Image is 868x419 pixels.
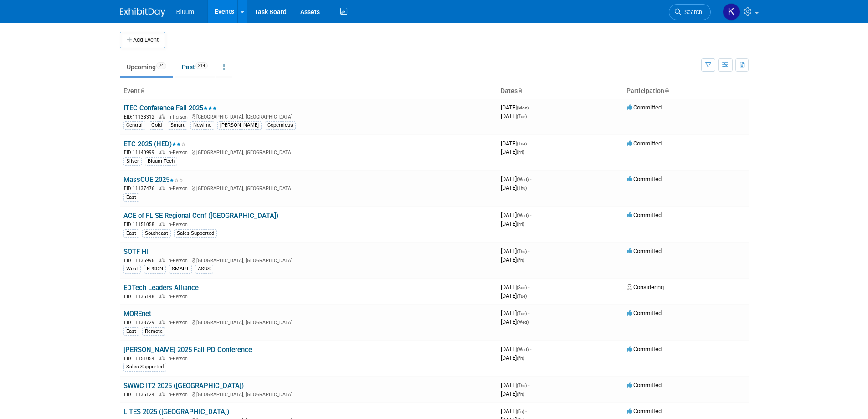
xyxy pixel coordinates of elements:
div: Bluum Tech [145,157,177,166]
span: [DATE] [501,248,529,254]
span: In-Person [167,114,190,120]
span: EID: 11135996 [124,258,158,263]
span: EID: 11140999 [124,150,158,155]
span: In-Person [167,222,190,228]
span: Committed [627,212,662,218]
a: SWWC IT2 2025 ([GEOGRAPHIC_DATA]) [123,382,244,390]
a: MassCUE 2025 [123,176,183,184]
div: [GEOGRAPHIC_DATA], [GEOGRAPHIC_DATA] [123,113,493,120]
span: [DATE] [501,148,524,155]
span: (Wed) [517,347,529,352]
span: - [528,382,529,388]
a: EDTech Leaders Alliance [123,284,199,292]
span: In-Person [167,356,190,362]
a: SOTF HI [123,248,149,256]
span: EID: 11137476 [124,186,158,191]
span: In-Person [167,392,190,398]
div: [GEOGRAPHIC_DATA], [GEOGRAPHIC_DATA] [123,318,493,326]
a: Sort by Start Date [518,87,522,94]
th: Participation [623,83,749,99]
div: Southeast [142,229,171,238]
div: [GEOGRAPHIC_DATA], [GEOGRAPHIC_DATA] [123,184,493,192]
button: Add Event [120,32,165,48]
span: - [528,140,529,147]
span: EID: 11136148 [124,294,158,299]
a: Sort by Participation Type [664,87,669,94]
span: [DATE] [501,220,524,227]
a: ITEC Conference Fall 2025 [123,104,217,112]
span: (Thu) [517,383,527,388]
span: (Wed) [517,320,529,325]
div: Remote [142,327,165,336]
span: Committed [627,408,662,414]
span: Bluum [176,8,195,16]
span: [DATE] [501,104,531,111]
span: - [530,104,531,111]
span: - [530,212,531,218]
span: (Fri) [517,409,524,414]
span: - [528,284,529,290]
div: Gold [149,121,164,129]
a: ETC 2025 (HED) [123,140,185,148]
span: [DATE] [501,390,524,397]
span: - [530,176,531,182]
span: Committed [627,382,662,388]
img: In-Person Event [159,320,165,324]
span: [DATE] [501,310,529,316]
img: In-Person Event [159,222,165,226]
span: - [530,346,531,352]
span: (Tue) [517,114,527,119]
span: (Fri) [517,258,524,263]
span: (Wed) [517,177,529,182]
span: [DATE] [501,292,527,299]
th: Dates [497,83,623,99]
a: MOREnet [123,310,151,318]
span: - [525,408,527,414]
span: Committed [627,248,662,254]
span: EID: 11138312 [124,114,158,119]
img: In-Person Event [159,294,165,298]
span: In-Person [167,294,190,300]
span: Search [681,9,702,16]
img: Kellie Noller [723,3,740,21]
span: [DATE] [501,346,531,352]
a: Search [669,4,711,20]
div: East [123,327,139,336]
img: In-Person Event [159,150,165,154]
span: [DATE] [501,318,529,325]
div: West [123,265,141,273]
a: Past314 [175,58,215,76]
span: (Sun) [517,285,527,290]
span: [DATE] [501,212,531,218]
div: [GEOGRAPHIC_DATA], [GEOGRAPHIC_DATA] [123,148,493,156]
span: In-Person [167,150,190,155]
div: Copernicus [265,121,296,129]
span: - [528,248,529,254]
span: [DATE] [501,140,529,147]
a: Sort by Event Name [140,87,144,94]
div: ASUS [195,265,213,273]
span: (Mon) [517,105,529,110]
span: [DATE] [501,176,531,182]
span: EID: 11151054 [124,356,158,361]
span: EID: 11138729 [124,320,158,325]
a: ACE of FL SE Regional Conf ([GEOGRAPHIC_DATA]) [123,212,278,220]
span: - [528,310,529,316]
span: [DATE] [501,113,527,119]
span: [DATE] [501,408,527,414]
span: (Tue) [517,141,527,146]
span: Considering [627,284,664,290]
span: [DATE] [501,284,529,290]
span: (Thu) [517,249,527,254]
div: Sales Supported [174,229,217,238]
span: (Tue) [517,294,527,299]
span: 74 [156,62,166,69]
span: In-Person [167,186,190,191]
div: EPSON [144,265,166,273]
span: (Thu) [517,186,527,191]
img: In-Person Event [159,392,165,396]
img: In-Person Event [159,356,165,360]
span: Committed [627,310,662,316]
div: [PERSON_NAME] [217,121,262,129]
div: Sales Supported [123,363,166,371]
